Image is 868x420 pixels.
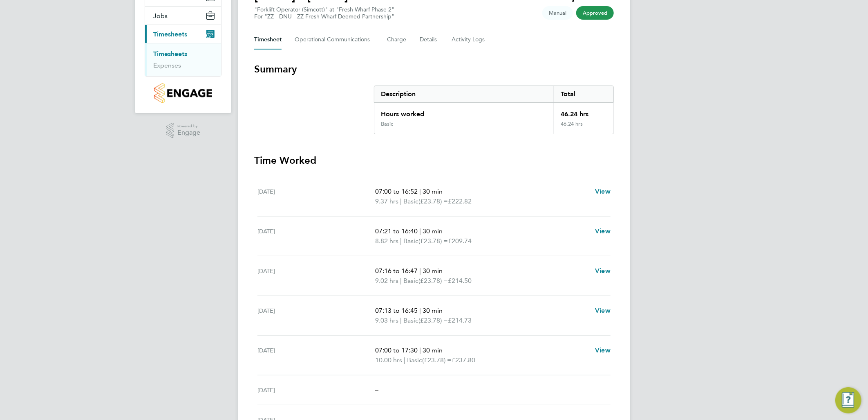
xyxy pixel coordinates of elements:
span: | [419,307,421,314]
span: Engage [177,129,200,136]
button: Engage Resource Center [835,387,861,413]
div: 46.24 hrs [554,121,613,134]
span: Basic [403,196,418,206]
span: | [419,346,421,354]
span: 30 min [423,307,443,314]
a: Expenses [153,61,181,69]
a: View [595,226,611,236]
h3: Summary [254,63,614,76]
button: Activity Logs [452,30,486,50]
span: View [595,267,611,275]
span: 30 min [423,267,443,275]
span: (£23.78) = [418,316,448,324]
div: [DATE] [257,306,375,325]
span: | [400,277,402,285]
span: 30 min [423,346,443,354]
span: View [595,227,611,235]
span: £222.82 [448,197,472,205]
div: Total [554,86,613,102]
span: (£23.78) = [422,356,452,364]
div: [DATE] [257,266,375,286]
span: Jobs [153,12,168,20]
span: (£23.78) = [418,197,448,205]
span: | [419,267,421,275]
a: Go to home page [145,83,221,103]
a: Timesheets [153,50,187,58]
h3: Time Worked [254,154,614,167]
span: This timesheet was manually created. [542,6,573,20]
span: Basic [403,276,418,286]
span: Basic [403,316,418,325]
button: Timesheet [254,30,282,50]
span: View [595,187,611,195]
button: Timesheets [145,25,221,43]
span: £237.80 [452,356,475,364]
div: Hours worked [374,103,554,121]
button: Details [420,30,438,50]
span: £214.73 [448,316,472,324]
span: Timesheets [153,30,187,38]
span: | [400,197,402,205]
div: Basic [381,121,393,127]
span: Basic [407,355,422,365]
span: £214.50 [448,277,472,285]
div: [DATE] [257,345,375,365]
div: [DATE] [257,187,375,206]
button: Jobs [145,7,221,25]
span: | [419,227,421,235]
div: Summary [374,86,614,134]
a: View [595,187,611,196]
a: Powered byEngage [166,123,201,138]
div: "Forklift Operator (Simcott)" at "Fresh Wharf Phase 2" [254,6,394,20]
span: 9.02 hrs [375,277,398,285]
span: 9.03 hrs [375,316,398,324]
span: 07:00 to 16:52 [375,187,418,195]
span: | [419,187,421,195]
a: View [595,266,611,276]
span: View [595,346,611,354]
span: Basic [403,236,418,246]
span: | [400,316,402,324]
div: 46.24 hrs [554,103,613,121]
div: Timesheets [145,43,221,76]
span: 07:21 to 16:40 [375,227,418,235]
span: | [404,356,405,364]
span: 07:16 to 16:47 [375,267,418,275]
span: (£23.78) = [418,277,448,285]
span: 8.82 hrs [375,237,398,245]
div: [DATE] [257,385,375,395]
span: 07:13 to 16:45 [375,307,418,314]
span: – [375,386,378,394]
span: 07:00 to 17:30 [375,346,418,354]
span: | [400,237,402,245]
span: (£23.78) = [418,237,448,245]
span: View [595,307,611,314]
div: [DATE] [257,226,375,246]
a: View [595,306,611,316]
button: Charge [387,30,407,50]
span: This timesheet has been approved. [576,6,614,20]
img: countryside-properties-logo-retina.png [154,83,212,103]
span: 30 min [423,227,443,235]
div: Description [374,86,554,102]
span: £209.74 [448,237,472,245]
span: 30 min [423,187,443,195]
span: 9.37 hrs [375,197,398,205]
span: 10.00 hrs [375,356,402,364]
span: Powered by [177,123,200,130]
button: Operational Communications [295,30,374,50]
div: For "ZZ - DNU - ZZ Fresh Wharf Deemed Partnership" [254,13,394,20]
a: View [595,345,611,355]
